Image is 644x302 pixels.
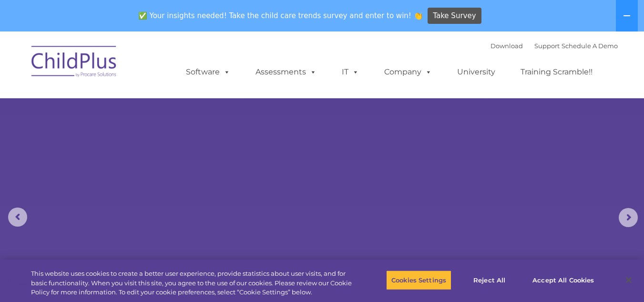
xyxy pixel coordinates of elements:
[375,62,441,82] a: Company
[491,42,618,50] font: |
[246,62,326,82] a: Assessments
[134,6,426,25] span: ✅ Your insights needed! Take the child care trends survey and enter to win! 👏
[386,270,451,290] button: Cookies Settings
[433,8,476,24] span: Take Survey
[511,62,602,82] a: Training Scramble!!
[31,269,354,297] div: This website uses cookies to create a better user experience, provide statistics about user visit...
[27,39,122,87] img: ChildPlus by Procare Solutions
[618,270,639,291] button: Close
[491,42,523,50] a: Download
[534,42,560,50] a: Support
[562,42,618,50] a: Schedule A Demo
[428,8,481,24] a: Take Survey
[448,62,505,82] a: University
[460,270,519,290] button: Reject All
[527,270,599,290] button: Accept All Cookies
[176,62,240,82] a: Software
[332,62,368,82] a: IT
